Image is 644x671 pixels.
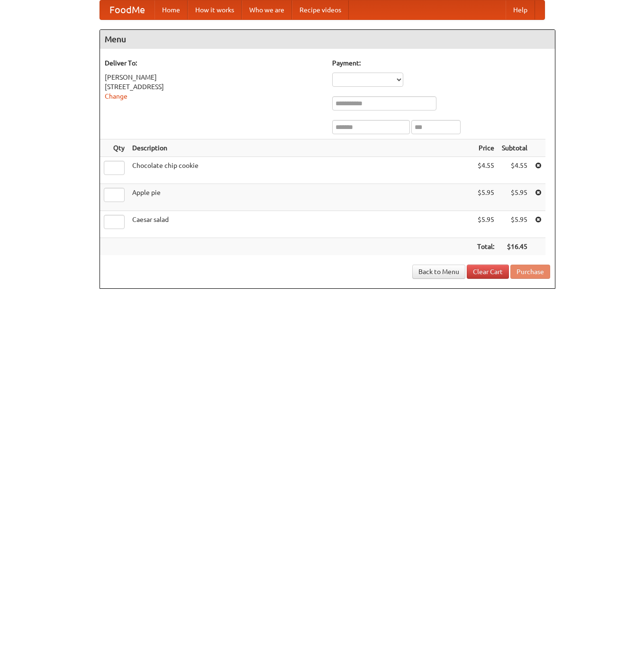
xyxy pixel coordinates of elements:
[498,157,531,184] td: $4.55
[242,0,292,19] a: Who we are
[473,157,498,184] td: $4.55
[498,211,531,238] td: $5.95
[100,0,154,19] a: FoodMe
[128,157,473,184] td: Chocolate chip cookie
[188,0,242,19] a: How it works
[292,0,349,19] a: Recipe videos
[100,30,555,49] h4: Menu
[412,265,465,279] a: Back to Menu
[128,139,473,157] th: Description
[473,211,498,238] td: $5.95
[506,0,535,19] a: Help
[498,238,531,256] th: $16.45
[467,265,509,279] a: Clear Cart
[332,58,550,68] h5: Payment:
[473,184,498,211] td: $5.95
[473,139,498,157] th: Price
[498,139,531,157] th: Subtotal
[473,238,498,256] th: Total:
[100,139,128,157] th: Qty
[154,0,188,19] a: Home
[510,265,550,279] button: Purchase
[128,184,473,211] td: Apple pie
[105,73,323,82] div: [PERSON_NAME]
[498,184,531,211] td: $5.95
[105,58,323,68] h5: Deliver To:
[128,211,473,238] td: Caesar salad
[105,82,323,92] div: [STREET_ADDRESS]
[105,92,127,100] a: Change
